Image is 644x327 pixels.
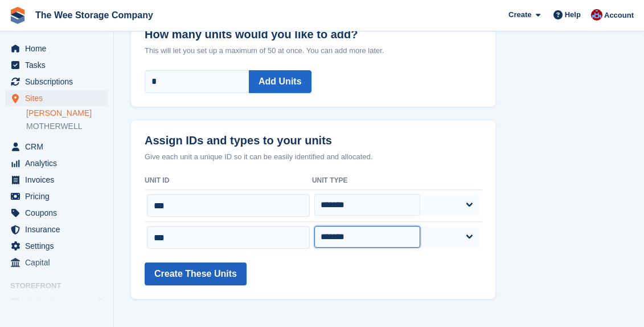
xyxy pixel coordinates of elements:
[6,255,108,271] a: menu
[6,57,108,73] a: menu
[25,172,93,188] span: Invoices
[249,70,311,93] button: Add Units
[25,139,93,155] span: CRM
[565,9,581,21] span: Help
[6,74,108,90] a: menu
[145,263,247,285] button: Create These Units
[9,7,26,24] img: stora-icon-8386f47178a22dfd0bd8f6a31ec36ba5ce8667c1dd55bd0f319d3a0aa187defe.svg
[25,294,93,310] span: Online Store
[6,90,108,106] a: menu
[25,41,93,56] span: Home
[6,139,108,155] a: menu
[6,188,108,204] a: menu
[26,108,108,119] a: [PERSON_NAME]
[591,9,602,21] img: Scott Ritchie
[31,6,158,25] a: The Wee Storage Company
[25,255,93,271] span: Capital
[10,280,113,292] span: Storefront
[312,172,482,190] th: Unit Type
[6,155,108,171] a: menu
[6,172,108,188] a: menu
[25,205,93,221] span: Coupons
[25,238,93,254] span: Settings
[6,41,108,56] a: menu
[25,155,93,171] span: Analytics
[145,172,312,190] th: Unit ID
[25,57,93,73] span: Tasks
[6,205,108,221] a: menu
[6,238,108,254] a: menu
[6,294,108,310] a: menu
[145,151,482,163] p: Give each unit a unique ID so it can be easily identified and allocated.
[145,134,332,147] strong: Assign IDs and types to your units
[94,296,108,309] a: Preview store
[6,221,108,237] a: menu
[25,188,93,204] span: Pricing
[25,90,93,106] span: Sites
[604,10,634,21] span: Account
[25,221,93,237] span: Insurance
[25,74,93,90] span: Subscriptions
[145,45,482,56] p: This will let you set up a maximum of 50 at once. You can add more later.
[26,121,108,132] a: MOTHERWELL
[508,9,531,21] span: Create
